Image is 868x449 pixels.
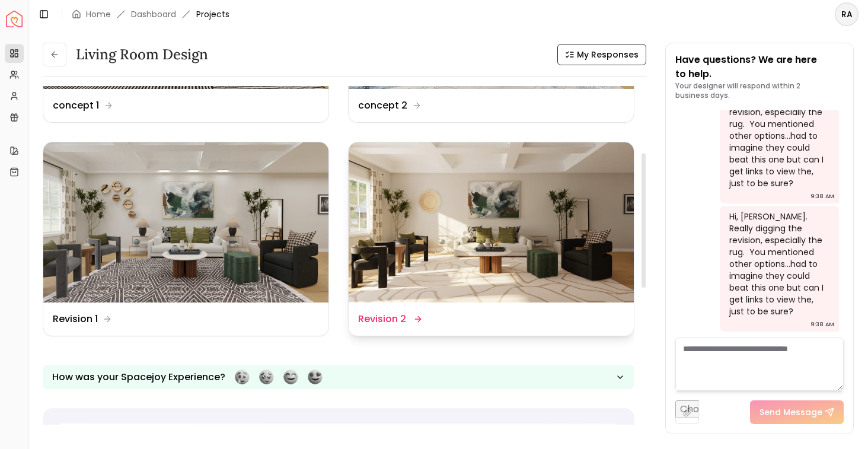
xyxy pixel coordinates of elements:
[76,45,208,64] h3: Living Room design
[358,98,407,113] dd: concept 2
[675,81,844,100] p: Your designer will respond within 2 business days.
[835,2,859,26] button: RA
[52,370,225,384] p: How was your Spacejoy Experience?
[86,8,111,20] a: Home
[43,142,329,337] a: Revision 1Revision 1
[53,98,99,113] dd: concept 1
[349,142,634,303] img: Revision 2
[729,82,827,189] div: Hi, [PERSON_NAME]. Really digging the revision, especially the rug. You mentioned other options…h...
[6,11,23,27] img: Spacejoy Logo
[810,319,834,330] div: 9:38 AM
[72,8,229,20] nav: breadcrumb
[836,4,857,25] span: RA
[358,312,406,326] dd: Revision 2
[53,312,98,326] dd: Revision 1
[6,11,23,27] a: Spacejoy
[43,142,328,303] img: Revision 1
[577,49,639,60] span: My Responses
[43,365,634,389] button: How was your Spacejoy Experience?Feeling terribleFeeling badFeeling goodFeeling awesome
[131,8,176,20] a: Dashboard
[675,53,844,81] p: Have questions? We are here to help.
[810,190,834,202] div: 9:38 AM
[729,211,827,317] div: Hi, [PERSON_NAME]. Really digging the revision, especially the rug. You mentioned other options…h...
[348,142,634,337] a: Revision 2Revision 2
[557,44,646,65] button: My Responses
[196,8,229,20] span: Projects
